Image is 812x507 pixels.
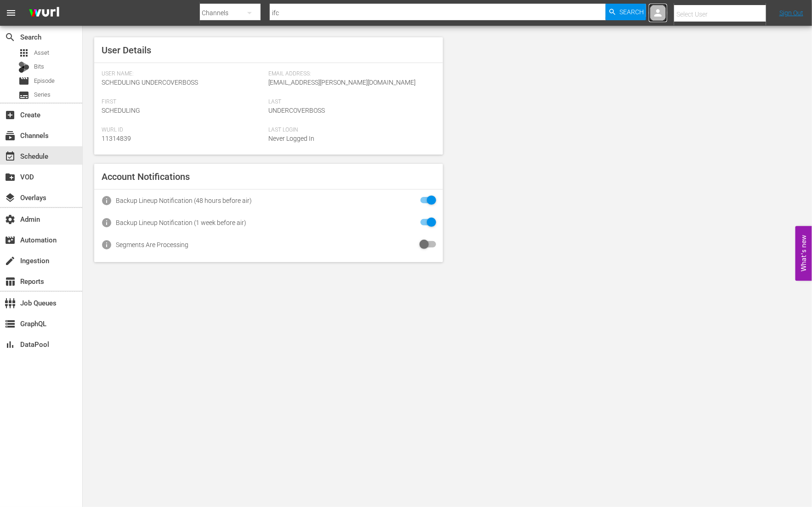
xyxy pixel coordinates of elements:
[18,90,29,101] span: Series
[102,127,264,134] span: Wurl Id
[268,70,431,78] span: Email Address:
[18,75,29,86] span: Episode
[5,109,16,121] span: Create
[5,318,16,329] span: GraphQL
[102,70,264,78] span: User Name:
[5,192,16,203] span: Overlays
[22,2,66,24] img: ans4CAIJ8jUAAAAAAAAAAAAAAAAAAAAAAAAgQb4GAAAAAAAAAAAAAAAAAAAAAAAAJMjXAAAAAAAAAAAAAAAAAAAAAAAAgAT5G...
[102,79,198,86] span: Scheduling UndercoverBoss
[116,241,188,248] div: Segments Are Processing
[18,47,29,58] span: Asset
[101,195,112,206] span: info
[102,171,190,182] span: Account Notifications
[268,107,325,114] span: UndercoverBoss
[34,76,55,86] span: Episode
[5,255,16,266] span: Ingestion
[116,197,252,204] div: Backup Lineup Notification (48 hours before air)
[101,217,112,228] span: info
[5,276,16,287] span: Reports
[116,219,246,226] div: Backup Lineup Notification (1 week before air)
[5,32,16,43] span: Search
[779,9,803,17] a: Sign Out
[34,90,51,99] span: Series
[5,172,16,183] span: VOD
[102,107,140,114] span: Scheduling
[5,151,16,162] span: Schedule
[101,239,112,250] span: info
[5,339,16,350] span: DataPool
[5,214,16,225] span: Admin
[34,62,44,71] span: Bits
[268,127,431,134] span: Last Login
[268,135,314,142] span: Never Logged In
[5,130,16,141] span: Channels
[606,4,646,20] button: Search
[102,45,151,56] span: User Details
[795,226,812,281] button: Open Feedback Widget
[34,48,49,58] span: Asset
[6,7,17,18] span: menu
[619,4,644,20] span: Search
[102,135,131,142] span: 11314839
[5,235,16,246] span: Automation
[18,62,29,73] div: Bits
[268,98,431,106] span: Last
[102,98,264,106] span: First
[268,79,415,86] span: [EMAIL_ADDRESS][PERSON_NAME][DOMAIN_NAME]
[5,298,16,309] span: Job Queues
